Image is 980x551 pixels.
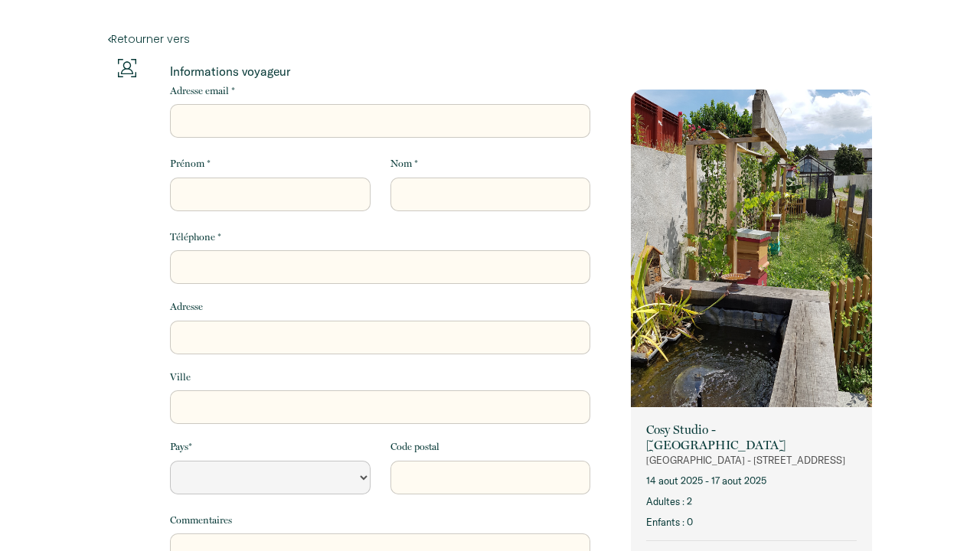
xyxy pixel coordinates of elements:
[646,515,857,530] p: Enfants : 0
[108,31,872,47] a: Retourner vers
[118,59,136,77] img: guests-info
[170,156,211,171] label: Prénom *
[170,370,191,385] label: Ville
[631,90,872,411] img: rental-image
[646,494,857,509] p: Adultes : 2
[646,453,857,468] p: [GEOGRAPHIC_DATA] - [STREET_ADDRESS]
[646,474,857,488] p: 14 août 2025 - 17 août 2025
[170,83,235,99] label: Adresse email *
[170,513,232,528] label: Commentaires
[646,422,857,453] p: Cosy Studio - [GEOGRAPHIC_DATA]
[170,439,192,455] label: Pays
[390,156,418,171] label: Nom *
[170,64,590,79] p: Informations voyageur
[170,230,221,245] label: Téléphone *
[170,461,370,494] select: Default select example
[390,439,439,455] label: Code postal
[170,299,203,315] label: Adresse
